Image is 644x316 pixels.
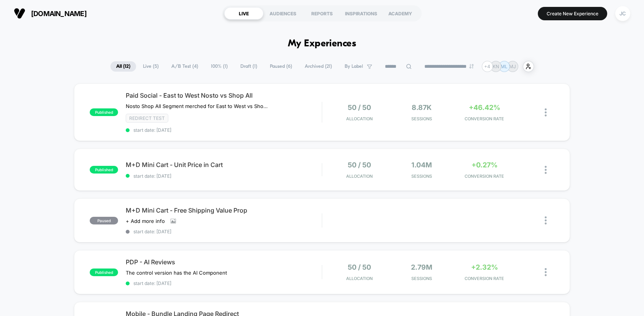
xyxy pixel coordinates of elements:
[126,218,165,224] span: + Add more info
[126,161,322,169] span: M+D Mini Cart - Unit Price in Cart
[348,161,371,169] span: 50 / 50
[126,173,322,179] span: start date: [DATE]
[342,7,381,20] div: INSPIRATIONS
[538,7,607,20] button: Create New Experience
[615,6,630,21] div: JC
[235,61,263,72] span: Draft ( 1 )
[126,270,227,276] span: The control version has the AI Component
[493,64,499,69] p: KN
[90,108,118,116] span: published
[205,61,233,72] span: 100% ( 1 )
[412,103,432,111] span: 8.87k
[613,6,632,21] button: JC
[455,116,514,121] span: CONVERSION RATE
[455,174,514,179] span: CONVERSION RATE
[545,108,547,116] img: close
[345,64,363,69] span: By Label
[411,263,432,271] span: 2.79M
[31,10,87,18] span: [DOMAIN_NAME]
[126,206,322,214] span: M+D Mini Cart - Free Shipping Value Prop
[11,7,89,20] button: [DOMAIN_NAME]
[346,276,373,281] span: Allocation
[509,64,516,69] p: MJ
[14,8,25,19] img: Visually logo
[469,64,474,69] img: end
[264,61,298,72] span: Paused ( 6 )
[545,166,547,174] img: close
[393,276,451,281] span: Sessions
[381,7,420,20] div: ACADEMY
[348,263,371,271] span: 50 / 50
[110,61,136,72] span: All ( 12 )
[126,127,322,133] span: start date: [DATE]
[126,229,322,234] span: start date: [DATE]
[471,263,498,271] span: +2.32%
[545,268,547,276] img: close
[482,61,493,72] div: + 4
[288,38,356,49] h1: My Experiences
[469,103,500,111] span: +46.42%
[90,269,118,276] span: published
[501,64,508,69] p: ML
[411,161,432,169] span: 1.04M
[126,258,322,266] span: PDP - AI Reviews
[348,103,371,111] span: 50 / 50
[126,103,268,109] span: Nosto Shop All Segment merched for East to West vs Shop All Standard
[299,61,338,72] span: Archived ( 21 )
[263,7,302,20] div: AUDIENCES
[393,174,451,179] span: Sessions
[126,114,168,123] span: Redirect Test
[346,174,373,179] span: Allocation
[166,61,204,72] span: A/B Test ( 4 )
[90,166,118,174] span: published
[126,92,322,99] span: Paid Social - East to West Nosto vs Shop All
[545,216,547,224] img: close
[302,7,342,20] div: REPORTS
[455,276,514,281] span: CONVERSION RATE
[90,217,118,224] span: paused
[126,280,322,286] span: start date: [DATE]
[393,116,451,121] span: Sessions
[346,116,373,121] span: Allocation
[224,7,263,20] div: LIVE
[472,161,498,169] span: +0.27%
[137,61,164,72] span: Live ( 5 )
